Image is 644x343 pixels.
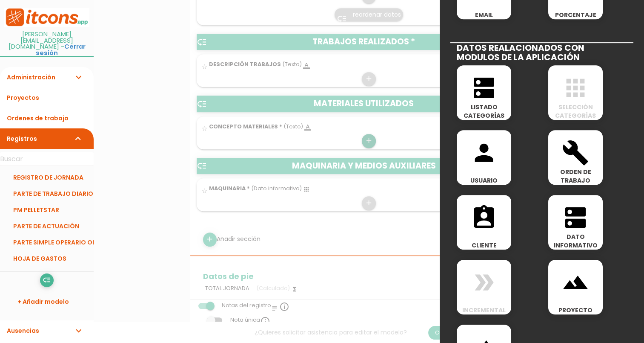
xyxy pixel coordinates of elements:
i: landscape [562,269,589,296]
span: LISTADO CATEGORÍAS [457,103,511,120]
span: USUARIO [457,176,511,185]
i: person [470,139,498,166]
h2: DATOS REALACIONADOS CON MODULOS DE LA APLICACIÓN [450,42,633,62]
span: PORCENTAJE [548,11,603,19]
span: INCREMENTAL [457,306,511,314]
i: build [562,139,589,166]
i: dns [470,74,498,102]
span: CLIENTE [457,241,511,250]
i: apps [562,74,589,102]
span: DATO INFORMATIVO [548,233,603,250]
span: PROYECTO [548,306,603,314]
span: ORDEN DE TRABAJO [548,168,603,185]
span: EMAIL [457,11,511,19]
i: dns [562,204,589,231]
span: SELECCIÓN CATEGORÍAS [548,103,603,120]
i: double_arrow [470,269,498,296]
i: assignment_ind [470,204,498,231]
